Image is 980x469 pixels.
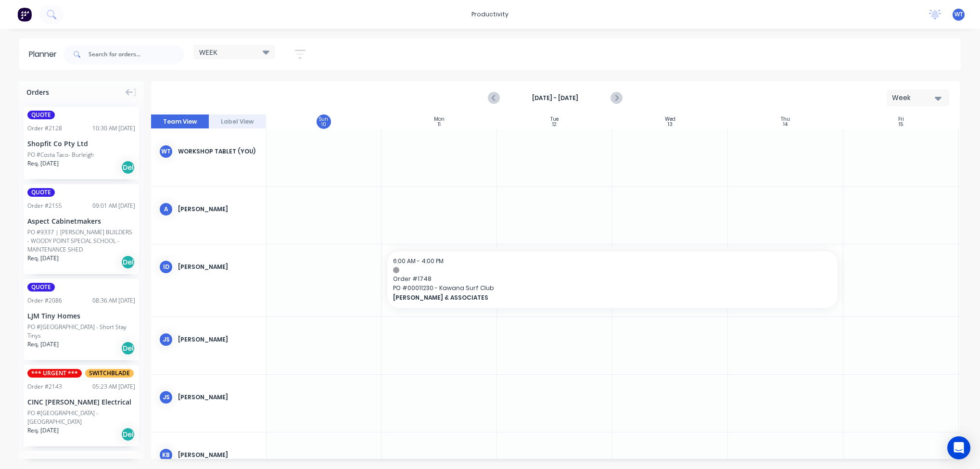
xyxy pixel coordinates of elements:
img: Factory [17,7,32,22]
div: 08:36 AM [DATE] [92,296,135,305]
div: Wed [665,116,675,122]
div: 13 [668,122,673,127]
div: Workshop Tablet (You) [178,147,258,156]
span: QUOTE [27,188,55,197]
div: 10 [321,122,326,127]
span: QUOTE [27,283,55,292]
div: 12 [552,122,557,127]
div: [PERSON_NAME] [178,393,258,402]
div: A [159,202,173,216]
div: Thu [781,116,790,122]
div: Del [121,255,135,269]
span: [PERSON_NAME] & ASSOCIATES [393,293,788,302]
div: JS [159,390,173,405]
div: JS [159,332,173,347]
div: Order # 2086 [27,296,62,305]
span: Req. [DATE] [27,426,59,435]
div: Planner [29,49,62,60]
div: Del [121,427,135,442]
span: Orders [26,87,49,97]
div: LJM Tiny Homes [27,311,135,321]
div: Tue [550,116,559,122]
div: Open Intercom Messenger [947,436,970,459]
div: Fri [898,116,904,122]
span: QUOTE [27,111,55,119]
div: productivity [467,7,513,22]
div: Week [892,93,936,103]
div: Sun [319,116,328,122]
button: Week [887,89,949,106]
div: [PERSON_NAME] [178,451,258,459]
div: [PERSON_NAME] [178,335,258,344]
div: PO #[GEOGRAPHIC_DATA] - [GEOGRAPHIC_DATA] [27,409,135,426]
div: Order # 2128 [27,124,62,133]
div: 10:30 AM [DATE] [92,124,135,133]
div: PO #Costa Taco- Burleigh [27,151,94,159]
div: 09:01 AM [DATE] [92,202,135,210]
div: 05:23 AM [DATE] [92,382,135,391]
div: Del [121,160,135,175]
div: 11 [438,122,441,127]
span: Req. [DATE] [27,340,59,349]
div: 14 [783,122,788,127]
div: ID [159,260,173,274]
div: Mon [434,116,445,122]
div: PO #[GEOGRAPHIC_DATA] - Short Stay Tinys [27,323,135,340]
div: 15 [899,122,903,127]
div: KB [159,448,173,462]
div: CINC [PERSON_NAME] Electrical [27,397,135,407]
span: Order # 1748 [393,275,832,283]
span: PO # 00011230 - Kawana Surf Club [393,284,832,292]
span: WT [955,10,963,19]
div: Aspect Cabinetmakers [27,216,135,226]
div: Del [121,341,135,355]
div: Order # 2155 [27,202,62,210]
button: Team View [151,114,209,129]
button: Label View [209,114,267,129]
strong: [DATE] - [DATE] [507,94,603,102]
input: Search for orders... [89,45,184,64]
div: [PERSON_NAME] [178,263,258,271]
span: Req. [DATE] [27,254,59,263]
div: WT [159,144,173,159]
div: Shopfit Co Pty Ltd [27,139,135,149]
div: [PERSON_NAME] [178,205,258,214]
span: 6:00 AM - 4:00 PM [393,257,444,265]
span: SWITCHBLADE [85,369,134,378]
div: PO #9337 | [PERSON_NAME] BUILDERS - WOODY POINT SPECIAL SCHOOL - MAINTENANCE SHED [27,228,135,254]
span: WEEK [199,47,217,57]
span: Req. [DATE] [27,159,59,168]
div: Order # 2143 [27,382,62,391]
